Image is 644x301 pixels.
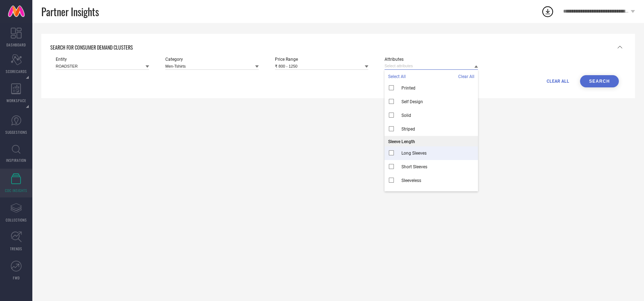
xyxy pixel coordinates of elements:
[6,42,26,47] span: DASHBOARD
[541,5,554,18] div: Open download list
[50,44,133,51] span: SEARCH FOR CONSUMER DEMAND CLUSTERS
[385,122,478,136] div: Striped
[401,127,415,132] span: Striped
[6,217,27,223] span: COLLECTIONS
[458,74,474,79] span: Clear All
[401,151,427,156] span: Long Sleeves
[6,158,26,163] span: INSPIRATION
[401,164,427,169] span: Short Sleeves
[385,95,478,109] div: Self Design
[13,275,20,281] span: FWD
[385,57,478,62] span: Attributes
[41,4,99,19] span: Partner Insights
[56,57,149,62] span: Entity
[401,113,411,118] span: Solid
[5,129,27,135] span: SUGGESTIONS
[165,57,259,62] span: Category
[385,160,478,174] div: Short Sleeves
[401,86,415,91] span: Printed
[580,75,619,87] button: Search
[401,178,421,183] span: Sleeveless
[385,187,478,201] div: Three-Quarter Sleeves
[275,57,368,62] span: Price Range
[385,109,478,122] div: Solid
[385,174,478,187] div: Sleeveless
[6,98,26,103] span: WORKSPACE
[385,81,478,95] div: Printed
[388,139,415,144] span: Sleeve Length
[385,146,478,160] div: Long Sleeves
[388,74,406,79] span: Select All
[5,188,27,193] span: CDC INSIGHTS
[385,62,478,70] input: Select attributes
[401,99,423,104] span: Self Design
[10,246,22,251] span: TRENDS
[6,69,27,74] span: SCORECARDS
[547,79,569,84] span: CLEAR ALL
